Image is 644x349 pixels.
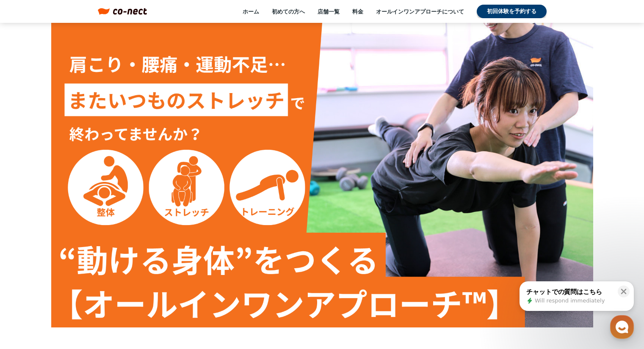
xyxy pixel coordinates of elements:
a: オールインワンアプローチについて [376,8,464,15]
a: 店舗一覧 [318,8,340,15]
a: 初めての方へ [272,8,305,15]
a: 料金 [352,8,363,15]
a: 初回体験を予約する [477,5,547,18]
a: ホーム [243,8,259,15]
